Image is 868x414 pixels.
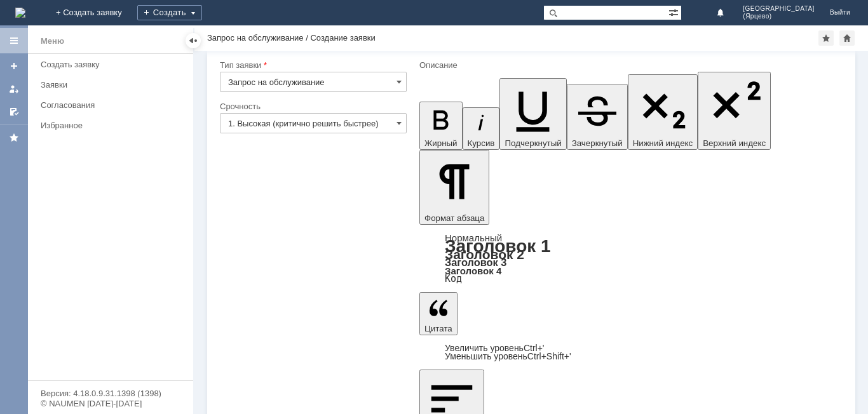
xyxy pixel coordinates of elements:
[36,95,191,115] a: Согласования
[567,84,628,150] button: Зачеркнутый
[424,213,484,223] span: Формат абзаца
[505,138,561,148] span: Подчеркнутый
[41,121,172,130] div: Избранное
[41,100,186,110] div: Согласования
[36,75,191,95] a: Заявки
[445,343,545,353] a: Increase
[36,55,191,74] a: Создать заявку
[15,8,25,18] img: logo
[445,351,571,361] a: Decrease
[419,292,458,335] button: Цитата
[468,138,495,148] span: Курсив
[628,74,698,150] button: Нижний индекс
[424,138,458,148] span: Жирный
[572,138,623,148] span: Зачеркнутый
[499,78,566,150] button: Подчеркнутый
[41,389,180,397] div: Версия: 4.18.0.9.31.1398 (1398)
[41,80,186,90] div: Заявки
[527,351,571,361] span: Ctrl+Shift+'
[445,232,502,243] a: Нормальный
[839,30,855,46] div: Сделать домашней страницей
[220,61,404,69] div: Тип заявки
[15,8,25,18] a: Перейти на домашнюю страницу
[207,33,376,43] div: Запрос на обслуживание / Создание заявки
[419,61,840,69] div: Описание
[4,102,24,122] a: Мои согласования
[41,60,186,69] div: Создать заявку
[445,265,501,276] a: Заголовок 4
[743,5,815,13] span: [GEOGRAPHIC_DATA]
[743,13,815,20] span: (Ярцево)
[419,344,843,361] div: Цитата
[445,273,462,284] a: Код
[445,257,506,268] a: Заголовок 3
[524,343,545,353] span: Ctrl+'
[41,399,180,408] div: © NAUMEN [DATE]-[DATE]
[703,138,766,148] span: Верхний индекс
[463,107,500,150] button: Курсив
[445,247,524,262] a: Заголовок 2
[137,5,202,20] div: Создать
[220,102,404,110] div: Срочность
[698,72,771,150] button: Верхний индекс
[419,150,489,225] button: Формат абзаца
[4,79,24,99] a: Мои заявки
[668,6,681,18] span: Расширенный поиск
[633,138,693,148] span: Нижний индекс
[41,34,64,49] div: Меню
[818,30,834,46] div: Добавить в избранное
[4,56,24,76] a: Создать заявку
[186,33,201,48] div: Скрыть меню
[419,234,843,283] div: Формат абзаца
[445,236,551,256] a: Заголовок 1
[424,324,452,333] span: Цитата
[419,102,463,150] button: Жирный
